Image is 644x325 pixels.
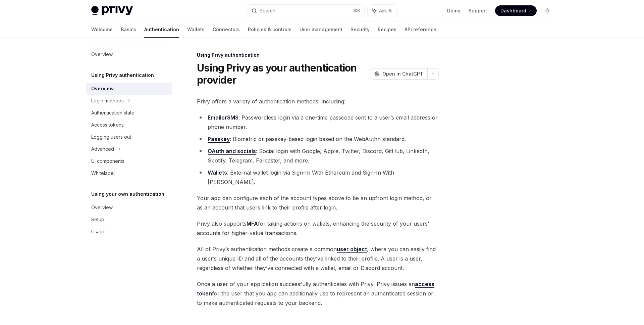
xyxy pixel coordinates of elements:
a: UI components [86,155,172,167]
a: Wallets [187,21,205,38]
a: Email [208,114,221,121]
a: Basics [121,21,136,38]
div: Login methods [91,97,124,105]
a: MFA [247,220,258,227]
a: Connectors [213,21,240,38]
span: Dashboard [500,7,526,14]
div: Usage [91,228,106,236]
div: Using Privy authentication [197,52,439,58]
a: Access tokens [86,119,172,131]
a: Logging users out [86,131,172,143]
a: Usage [86,226,172,238]
a: Overview [86,83,172,95]
a: Security [351,21,370,38]
a: User management [300,21,342,38]
img: light logo [91,6,133,15]
li: : Social login with Google, Apple, Twitter, Discord, GitHub, LinkedIn, Spotify, Telegram, Farcast... [197,146,439,165]
button: Open in ChatGPT [370,68,427,80]
a: Recipes [378,21,396,38]
a: SMS [227,114,238,121]
a: Support [469,7,487,14]
strong: or [208,114,238,121]
div: Authentication state [91,109,135,117]
span: Privy offers a variety of authentication methods, including: [197,97,439,106]
a: Authentication state [86,107,172,119]
div: Overview [91,50,113,58]
a: Passkey [208,136,230,143]
a: user object [337,246,367,253]
a: Welcome [91,21,113,38]
span: All of Privy’s authentication methods create a common , where you can easily find a user’s unique... [197,244,439,273]
a: OAuth and socials [208,148,256,155]
span: ⌘ K [353,8,360,13]
li: : External wallet login via Sign-In With Ethereum and Sign-In With [PERSON_NAME]. [197,168,439,187]
a: Overview [86,201,172,214]
span: Your app can configure each of the account types above to be an upfront login method, or as an ac... [197,193,439,212]
div: Search... [260,7,278,15]
li: : Biometric or passkey-based login based on the WebAuthn standard. [197,134,439,144]
div: Overview [91,203,113,212]
div: Setup [91,216,104,224]
span: Once a user of your application successfully authenticates with Privy, Privy issues an for the us... [197,279,439,308]
a: API reference [405,21,436,38]
a: Authentication [144,21,179,38]
button: Toggle dark mode [542,5,553,16]
div: Overview [91,85,114,93]
div: Advanced [91,145,114,153]
a: Demo [447,7,461,14]
span: Open in ChatGPT [382,71,423,77]
h5: Using your own authentication [91,190,164,198]
div: Access tokens [91,121,124,129]
button: Search...⌘K [247,5,364,17]
a: Whitelabel [86,167,172,179]
a: Dashboard [495,5,537,16]
h5: Using Privy authentication [91,71,154,79]
span: Ask AI [379,7,392,14]
div: UI components [91,157,124,165]
a: Wallets [208,169,227,176]
button: Ask AI [368,5,397,17]
a: Setup [86,214,172,226]
div: Logging users out [91,133,131,141]
div: Whitelabel [91,169,115,177]
a: Policies & controls [248,21,291,38]
li: : Passwordless login via a one-time passcode sent to a user’s email address or phone number. [197,113,439,132]
h1: Using Privy as your authentication provider [197,62,367,86]
a: Overview [86,48,172,60]
span: Privy also supports for taking actions on wallets, enhancing the security of your users’ accounts... [197,219,439,238]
